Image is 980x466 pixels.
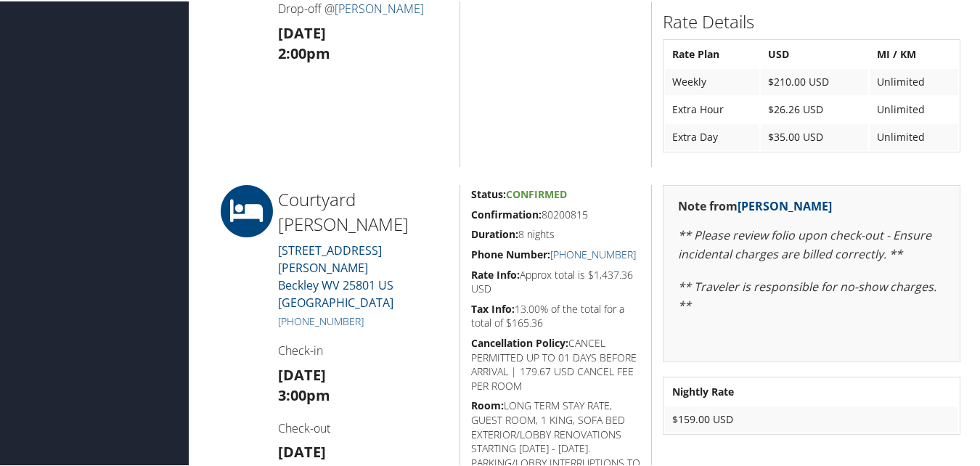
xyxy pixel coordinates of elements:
h5: 80200815 [471,206,641,221]
em: ** Traveler is responsible for no-show charges. ** [678,277,936,312]
a: [PHONE_NUMBER] [550,246,636,260]
h5: Approx total is $1,437.36 USD [471,266,641,295]
strong: [DATE] [278,22,326,41]
td: $35.00 USD [761,123,868,149]
strong: 3:00pm [278,384,330,404]
td: Unlimited [870,68,958,94]
th: Nightly Rate [665,377,958,404]
h5: 13.00% of the total for a total of $165.36 [471,301,641,329]
a: [STREET_ADDRESS][PERSON_NAME]Beckley WV 25801 US [GEOGRAPHIC_DATA] [278,241,393,309]
td: $159.00 USD [665,405,958,431]
td: $210.00 USD [761,68,868,94]
strong: 2:00pm [278,42,330,62]
th: Rate Plan [665,40,759,66]
th: USD [761,40,868,66]
th: MI / KM [870,40,958,66]
td: Unlimited [870,95,958,121]
span: Confirmed [506,186,567,200]
td: Extra Day [665,123,759,149]
a: [PHONE_NUMBER] [278,313,364,327]
strong: [DATE] [278,441,326,460]
strong: Rate Info: [471,266,520,280]
h5: CANCEL PERMITTED UP TO 01 DAYS BEFORE ARRIVAL | 179.67 USD CANCEL FEE PER ROOM [471,335,641,391]
h2: Rate Details [663,8,960,33]
strong: Confirmation: [471,206,542,220]
td: Weekly [665,68,759,94]
strong: Tax Info: [471,301,515,314]
strong: Note from [678,197,832,213]
strong: Duration: [471,226,518,240]
strong: Phone Number: [471,246,550,260]
strong: Status: [471,186,506,200]
td: $26.26 USD [761,95,868,121]
a: [PERSON_NAME] [738,197,832,213]
h5: 8 nights [471,226,641,240]
strong: Cancellation Policy: [471,335,568,348]
h4: Check-in [278,341,449,357]
h4: Check-out [278,419,449,435]
strong: Room: [471,397,504,411]
em: ** Please review folio upon check-out - Ensure incidental charges are billed correctly. ** [678,226,931,261]
td: Extra Hour [665,95,759,121]
td: Unlimited [870,123,958,149]
strong: [DATE] [278,364,326,383]
h2: Courtyard [PERSON_NAME] [278,186,449,234]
